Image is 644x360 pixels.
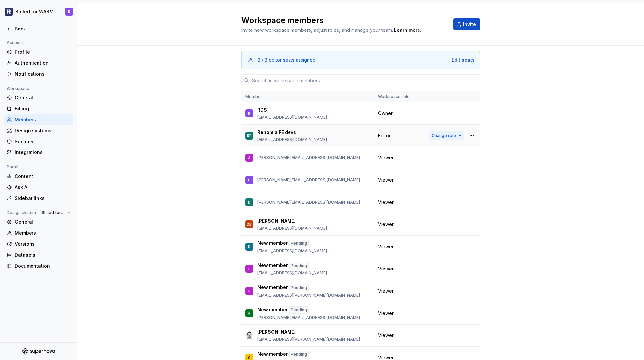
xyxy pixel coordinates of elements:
p: Renomia FE devs [257,129,296,136]
span: Viewer [378,177,394,183]
span: Viewer [378,288,394,294]
div: Members [15,230,70,236]
span: Shiled for WASM [42,210,65,215]
span: Change role [432,133,456,138]
a: Sidebar links [4,193,73,204]
div: Pending [289,284,309,291]
div: Pending [289,306,309,314]
div: F [248,310,250,317]
div: Versions [15,241,70,247]
a: Security [4,136,73,147]
div: Members [15,116,70,123]
div: D [248,177,251,183]
span: . [393,28,421,33]
a: Learn more [394,27,420,33]
div: F [248,288,250,294]
span: Viewer [378,154,394,161]
div: Documentation [15,263,70,269]
button: Invite [453,18,480,30]
p: [PERSON_NAME][EMAIL_ADDRESS][DOMAIN_NAME] [257,200,360,205]
div: Billing [15,105,70,112]
div: Ask AI [15,184,70,191]
p: [EMAIL_ADDRESS][DOMAIN_NAME] [257,226,327,231]
div: Design system [4,209,39,217]
span: Viewer [378,310,394,317]
p: New member [257,284,288,291]
a: General [4,92,73,103]
p: [PERSON_NAME][EMAIL_ADDRESS][DOMAIN_NAME] [257,177,360,183]
span: Viewer [378,243,394,250]
p: [PERSON_NAME] [257,329,296,335]
button: Shiled for WASMR [1,4,76,19]
a: Versions [4,239,73,249]
a: Members [4,228,73,238]
div: Shiled for WASM [15,8,54,15]
p: [EMAIL_ADDRESS][DOMAIN_NAME] [257,115,327,120]
a: Ask AI [4,182,73,193]
p: New member [257,351,288,358]
div: 2 / 3 editor seats assigned [258,57,316,63]
span: Invite new workspace members, adjust roles, and manage your team. [241,27,393,33]
p: RDS [257,107,267,113]
a: Authentication [4,58,73,68]
div: General [15,94,70,101]
a: Documentation [4,261,73,271]
button: Edit seats [452,57,475,63]
p: New member [257,306,288,314]
a: Design systems [4,125,73,136]
span: Invite [463,21,476,28]
a: Back [4,24,73,34]
div: Notifications [15,71,70,77]
div: Datasets [15,252,70,258]
span: Viewer [378,266,394,272]
p: New member [257,262,288,269]
div: Sidebar links [15,195,70,202]
p: [PERSON_NAME][EMAIL_ADDRESS][DOMAIN_NAME] [257,315,360,320]
p: New member [257,240,288,247]
h2: Workspace members [241,15,445,26]
button: Change role [429,131,464,140]
th: Workspace role [374,91,425,102]
a: Members [4,114,73,125]
div: Account [4,39,26,47]
div: Profile [15,49,70,55]
div: R [68,9,70,14]
div: Integrations [15,149,70,156]
div: General [15,219,70,225]
th: Member [241,91,374,102]
div: Pending [289,240,309,247]
input: Search in workspace members... [249,74,480,86]
a: Content [4,171,73,182]
svg: Supernova Logo [22,348,55,355]
p: [PERSON_NAME][EMAIL_ADDRESS][DOMAIN_NAME] [257,155,360,160]
span: Viewer [378,199,394,206]
a: Profile [4,47,73,57]
p: [EMAIL_ADDRESS][PERSON_NAME][DOMAIN_NAME] [257,337,360,342]
span: Viewer [378,221,394,228]
div: Design systems [15,127,70,134]
a: Datasets [4,250,73,260]
div: Security [15,138,70,145]
div: R [248,110,250,117]
div: DB [247,221,252,228]
div: Pending [289,262,309,269]
a: Integrations [4,147,73,158]
div: Authentication [15,60,70,66]
span: Owner [378,110,393,117]
span: Viewer [378,332,394,339]
div: A [248,154,251,161]
p: [EMAIL_ADDRESS][DOMAIN_NAME] [257,270,327,276]
div: Workspace [4,85,32,92]
img: 5b96a3ba-bdbe-470d-a859-c795f8f9d209.png [5,8,13,16]
div: Content [15,173,70,180]
div: Pending [289,351,309,358]
p: [EMAIL_ADDRESS][PERSON_NAME][DOMAIN_NAME] [257,293,360,298]
div: D [248,199,251,206]
p: [EMAIL_ADDRESS][DOMAIN_NAME] [257,248,327,254]
div: RF [247,132,251,139]
img: František Dudek [245,331,253,339]
div: Portal [4,163,21,171]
